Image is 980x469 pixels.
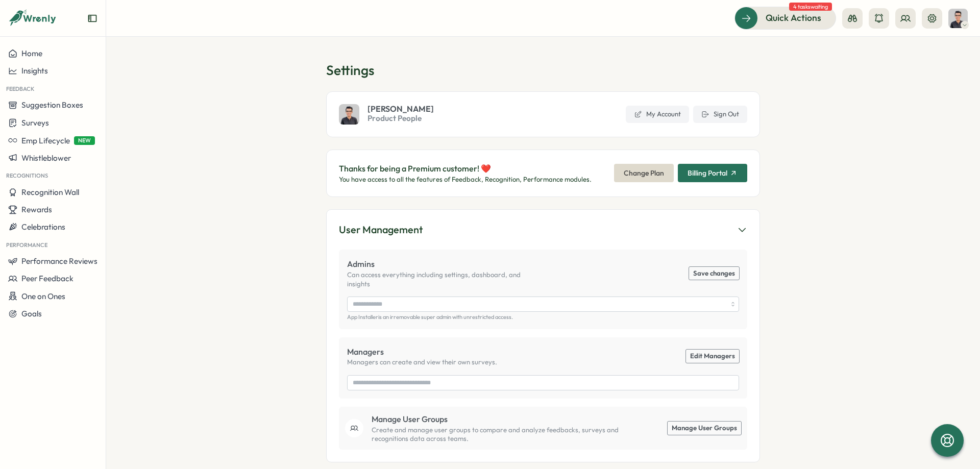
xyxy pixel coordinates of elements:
[766,11,821,24] span: Quick Actions
[21,256,97,266] span: Performance Reviews
[347,345,497,358] p: Managers
[21,48,42,58] span: Home
[21,309,42,318] span: Goals
[21,66,48,76] span: Insights
[74,136,95,145] span: NEW
[21,205,52,214] span: Rewards
[714,110,739,119] span: Sign Out
[693,106,747,123] button: Sign Out
[646,110,681,119] span: My Account
[339,162,592,175] p: Thanks for being a Premium customer! ❤️
[367,105,434,113] span: [PERSON_NAME]
[21,100,83,110] span: Suggestion Boxes
[789,3,832,11] span: 4 tasks waiting
[326,61,760,79] h1: Settings
[689,267,739,280] button: Save changes
[347,258,543,270] p: Admins
[347,314,739,320] p: App Installer is an irremovable super admin with unrestricted access.
[21,136,70,145] span: Emp Lifecycle
[347,358,497,367] p: Managers can create and view their own surveys.
[734,7,836,29] button: Quick Actions
[626,106,689,123] a: My Account
[339,222,747,238] button: User Management
[87,13,97,23] button: Expand sidebar
[21,118,49,128] span: Surveys
[21,187,79,197] span: Recognition Wall
[347,270,543,288] p: Can access everything including settings, dashboard, and insights
[372,413,633,426] p: Manage User Groups
[678,164,747,182] button: Billing Portal
[21,153,71,163] span: Whistleblower
[686,350,739,363] a: Edit Managers
[21,274,73,283] span: Peer Feedback
[624,164,664,182] span: Change Plan
[21,222,65,232] span: Celebrations
[948,9,968,28] img: Hasan Naqvi
[372,426,633,443] p: Create and manage user groups to compare and analyze feedbacks, surveys and recognitions data acr...
[688,169,727,177] span: Billing Portal
[339,222,423,238] div: User Management
[339,175,592,184] p: You have access to all the features of Feedback, Recognition, Performance modules.
[339,104,359,125] img: Hasan Naqvi
[668,422,741,435] a: Manage User Groups
[21,291,65,301] span: One on Ones
[614,164,674,182] button: Change Plan
[367,113,434,124] span: Product People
